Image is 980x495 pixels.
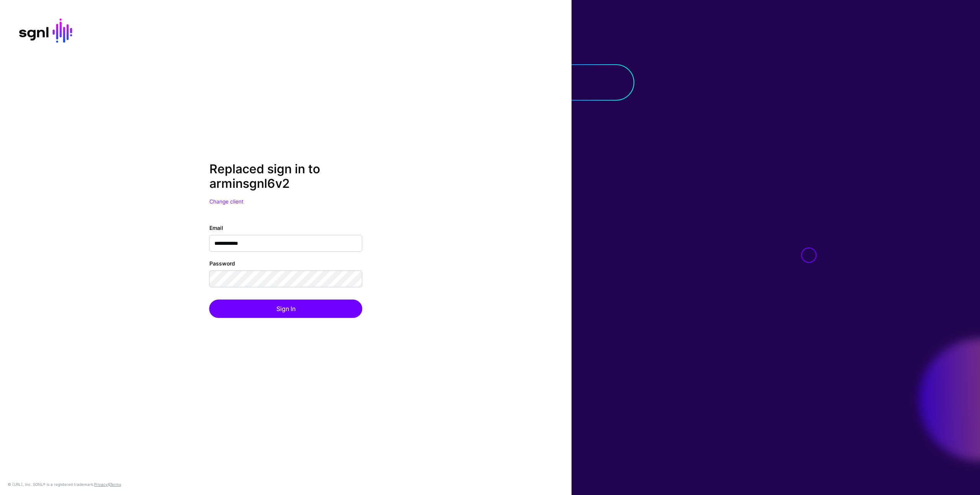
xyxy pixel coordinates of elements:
[209,198,243,205] a: Change client
[209,259,235,267] label: Password
[209,300,363,318] button: Sign In
[209,224,223,232] label: Email
[110,482,121,487] a: Terms
[8,481,121,487] div: © [URL], Inc. SGNL® is a registered trademark. &
[209,162,363,191] h2: Replaced sign in to arminsgnl6v2
[94,482,108,487] a: Privacy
